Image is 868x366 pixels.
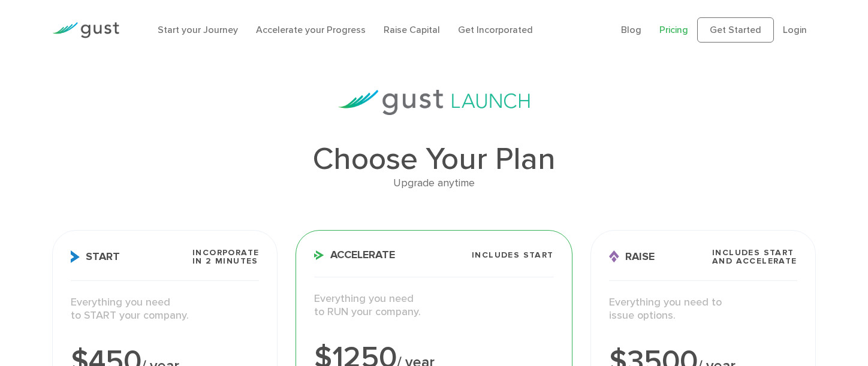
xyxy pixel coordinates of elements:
a: Login [783,24,807,35]
a: Get Started [697,17,774,43]
img: Raise Icon [609,250,619,263]
a: Get Incorporated [458,24,533,35]
h1: Choose Your Plan [52,144,815,175]
img: Start Icon X2 [71,250,80,263]
a: Start your Journey [158,24,238,35]
a: Pricing [659,24,688,35]
span: Incorporate in 2 Minutes [192,249,259,265]
p: Everything you need to RUN your company. [314,292,553,319]
img: gust-launch-logos.svg [338,90,530,115]
a: Raise Capital [384,24,440,35]
div: Upgrade anytime [52,175,815,192]
span: Accelerate [314,250,395,261]
span: Raise [609,250,655,263]
span: Includes START and ACCELERATE [712,249,797,265]
p: Everything you need to issue options. [609,296,797,323]
img: Accelerate Icon [314,250,324,260]
p: Everything you need to START your company. [71,296,259,323]
span: Start [71,250,120,263]
a: Blog [621,24,641,35]
img: Gust Logo [52,22,119,38]
span: Includes START [472,251,554,259]
a: Accelerate your Progress [256,24,366,35]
